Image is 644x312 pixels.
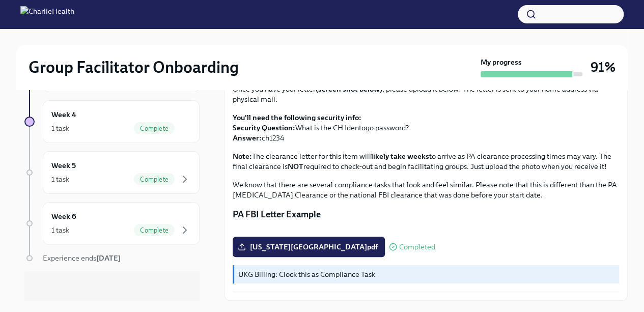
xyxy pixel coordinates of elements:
[51,211,76,222] h6: Week 6
[238,269,615,279] p: UKG Billing: Clock this as Compliance Task
[233,151,619,172] p: The clearance letter for this item will to arrive as PA clearance processing times may vary. The ...
[233,112,619,143] p: What is the CH Identogo password? ch1234
[24,100,200,143] a: Week 41 taskComplete
[399,243,435,251] span: Completed
[233,84,619,104] p: Once you have your letter , please upload it below! The letter is sent to your home address via p...
[24,151,200,194] a: Week 51 taskComplete
[233,113,361,122] strong: You'll need the following security info:
[233,237,385,257] label: [US_STATE][GEOGRAPHIC_DATA]pdf
[51,225,69,235] div: 1 task
[233,180,619,200] p: We know that there are several compliance tasks that look and feel similar. Please note that this...
[29,57,239,77] h2: Group Facilitator Onboarding
[481,57,522,67] strong: My progress
[20,6,74,22] img: CharlieHealth
[240,242,378,252] span: [US_STATE][GEOGRAPHIC_DATA]pdf
[43,253,121,263] span: Experience ends
[233,133,262,143] strong: Answer:
[24,202,200,245] a: Week 61 taskComplete
[134,226,175,234] span: Complete
[233,152,252,161] strong: Note:
[51,160,76,171] h6: Week 5
[288,162,303,171] strong: NOT
[51,109,76,120] h6: Week 4
[134,176,175,183] span: Complete
[371,152,429,161] strong: likely take weeks
[51,123,69,133] div: 1 task
[51,174,69,184] div: 1 task
[233,208,619,220] p: PA FBI Letter Example
[591,58,615,76] h3: 91%
[134,125,175,132] span: Complete
[96,253,121,263] strong: [DATE]
[233,123,295,132] strong: Security Question:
